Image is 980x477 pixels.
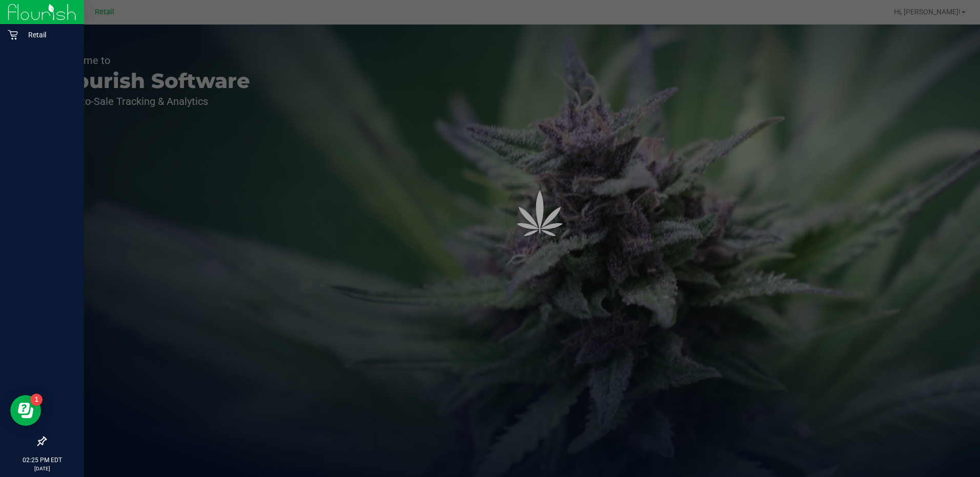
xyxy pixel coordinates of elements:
[8,30,18,40] inline-svg: Retail
[10,395,41,426] iframe: Resource center
[5,456,79,465] p: 02:25 PM EDT
[5,465,79,472] p: [DATE]
[30,394,43,406] iframe: Resource center unread badge
[18,29,79,41] p: Retail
